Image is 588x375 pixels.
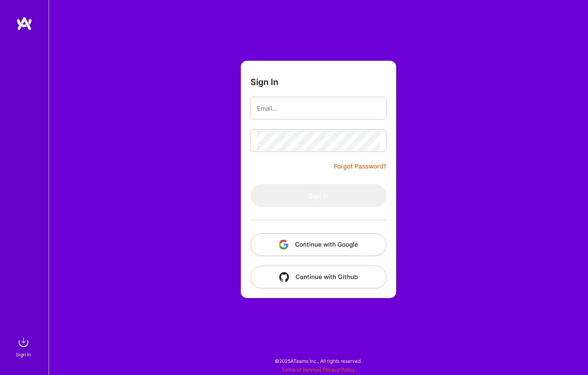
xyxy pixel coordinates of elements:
[257,98,380,119] input: Email...
[279,272,289,282] img: icon
[250,77,278,87] h3: Sign In
[16,16,32,31] img: logo
[17,334,32,359] a: sign inSign In
[16,350,31,359] div: Sign In
[279,240,289,249] img: icon
[334,162,386,171] a: Forgot Password?
[49,351,588,371] div: © 2025 ATeams Inc., All rights reserved.
[250,233,386,256] button: Continue with Google
[282,366,320,373] a: Terms of Service
[250,184,386,207] button: Sign In
[282,366,355,373] span: |
[250,266,386,288] button: Continue with Github
[15,334,32,350] img: sign in
[323,366,355,373] a: Privacy Policy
